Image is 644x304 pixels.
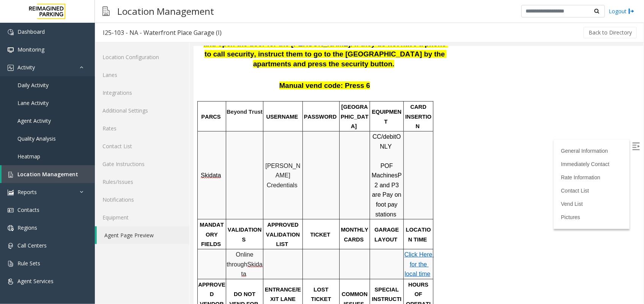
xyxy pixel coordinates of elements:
span: ENTRANCE/EXIT LANE INFO [71,240,107,266]
img: 'icon' [8,190,14,196]
a: Immediately Contact [367,115,416,121]
span: CARD INSERTION [212,58,238,83]
a: Rules/Issues [95,173,189,191]
span: PASSWORD [110,67,143,74]
button: Back to Directory [584,27,637,38]
span: Activity [17,64,35,71]
span: EQUIPMENT [178,63,208,78]
span: GARAGE LAYOUT [181,180,207,196]
span: POF Machines [178,116,204,133]
span: ONLY [186,87,207,103]
img: 'icon' [8,279,14,285]
img: 'icon' [8,261,14,267]
img: 'icon' [8,65,14,71]
span: LOCATION TIME [213,180,238,196]
a: Click Here for the local time [211,205,241,231]
span: Dashboard [17,28,45,35]
a: Location Configuration [95,48,189,66]
span: Online through [33,205,61,221]
a: Rate Information [367,128,407,134]
span: MANDATORY FIELDS [6,176,30,201]
a: Notifications [95,191,189,208]
span: Contacts [17,206,39,213]
a: Logout [609,7,635,15]
span: APPROVED VALIDATION LIST [72,176,108,201]
span: DO NOT VEND FOR [36,245,65,261]
span: Daily Activity [17,81,49,89]
span: Skidata [7,126,27,133]
span: Monitoring [17,46,44,53]
a: Contact List [367,141,395,147]
a: Integrations [95,84,189,102]
img: logout [628,7,635,15]
a: Gate Instructions [95,155,189,173]
a: Pictures [367,168,387,174]
span: Rule Sets [17,260,40,267]
span: HOURS OF OPERATIO [213,235,237,271]
span: MONTHLY CARDS [147,180,176,196]
span: PARCS [8,67,27,74]
span: Agent Services [17,277,54,285]
div: I25-103 - NA - Waterfront Place Garage (I) [103,28,222,38]
img: 'icon' [8,225,14,231]
a: Location Management [2,165,95,183]
img: 'icon' [8,29,14,35]
a: Additional Settings [95,102,189,119]
span: LOST TICKET RATE [118,240,139,266]
img: 'icon' [8,207,14,213]
span: SPECIAL INSTRUCTIONS [178,240,208,266]
span: Heatmap [17,153,40,160]
a: Vend List [367,155,389,161]
span: Location Management [17,171,78,178]
span: TICKET [117,185,137,191]
span: APPROVED VENDORS [5,235,32,271]
span: Quality Analysis [17,135,56,142]
span: Reports [17,188,37,196]
a: Lanes [95,66,189,84]
span: Agent Activity [17,117,51,124]
a: Agent Page Preview [97,226,189,244]
h3: Location Management [113,2,218,20]
img: 'icon' [8,243,14,249]
img: Open/Close Sidebar Menu [439,96,446,104]
span: P2 and P3 are Pay on foot pay stations [178,126,209,171]
span: [GEOGRAPHIC_DATA] [147,58,175,83]
span: /debit [188,87,203,94]
span: [PERSON_NAME] Credentials [72,116,107,142]
span: USERNAME [73,67,105,74]
a: General Information [367,102,414,108]
font: Manual vend code: Press 6 [86,35,177,43]
span: Lane Activity [17,99,49,107]
span: COMMON ISSUES [148,245,175,261]
img: 'icon' [8,47,14,53]
span: CC [179,87,188,94]
a: Contact List [95,137,189,155]
span: Regions [17,224,37,231]
span: Beyond Trust [33,63,69,69]
a: Rates [95,119,189,137]
span: VALIDATIONS [34,180,68,196]
span: Call Centers [17,242,47,249]
img: pageIcon [102,2,110,20]
span: Skidata [48,215,69,232]
img: 'icon' [8,172,14,178]
a: Equipment [95,208,189,226]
